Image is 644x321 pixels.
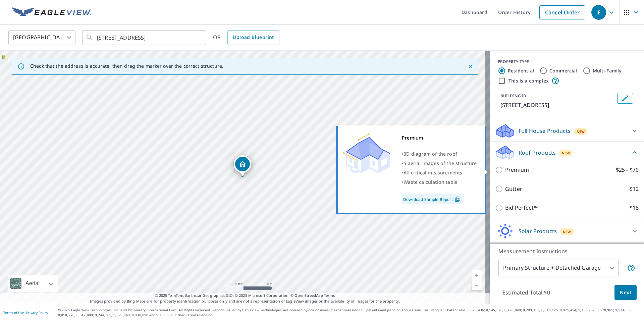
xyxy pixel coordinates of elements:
span: 5 aerial images of the structure [404,160,477,166]
div: • [402,168,477,177]
a: Current Level 19, Zoom Out [472,280,482,290]
label: Multi-Family [593,67,622,74]
button: Edit building 1 [617,93,633,104]
p: $25 - $70 [616,166,639,174]
p: Estimated Total: $0 [497,285,555,300]
p: | [3,311,48,315]
div: Dropped pin, building 1, Residential property, 11824 Murre Ct Waldorf, MD 20601 [234,155,251,176]
div: • [402,177,477,187]
p: $18 [630,204,639,212]
a: Terms [324,293,335,298]
p: © 2025 Eagle View Technologies, Inc. and Pictometry International Corp. All Rights Reserved. Repo... [58,308,641,318]
p: $12 [630,185,639,193]
div: • [402,159,477,168]
a: Upload Blueprint [227,30,279,45]
div: OR [213,30,279,45]
input: Search by address or latitude-longitude [97,28,193,47]
img: EV Logo [12,7,91,17]
div: Full House ProductsNew [495,123,639,139]
p: Full House Products [519,127,571,135]
label: Commercial [549,67,577,74]
a: OpenStreetMap [294,293,323,298]
span: New [563,229,571,234]
span: New [577,129,585,134]
span: © 2025 TomTom, Earthstar Geographics SIO, © 2025 Microsoft Corporation, © [155,293,335,299]
a: Privacy Policy [26,310,48,315]
button: Next [614,285,637,300]
a: Download Sample Report [402,194,464,204]
div: Roof ProductsNew [495,145,639,160]
p: Roof Products [519,149,556,157]
span: Next [620,288,631,297]
button: Close [466,62,475,71]
span: Waste calculation table [404,179,458,185]
span: All critical measurements [404,169,462,176]
a: Terms of Use [3,310,24,315]
label: This is a complex [508,77,549,84]
img: Pdf Icon [453,196,462,202]
div: PROPERTY TYPE [498,59,636,65]
span: New [562,150,570,156]
a: Cancel Order [539,5,585,19]
div: Primary Structure + Detached Garage [498,259,619,277]
p: Premium [505,166,529,174]
p: Bid Perfect™ [505,204,538,212]
p: Measurement Instructions [498,247,635,255]
div: Aerial [8,275,58,292]
div: Premium [402,133,477,143]
p: BUILDING ID [500,93,526,99]
span: Upload Blueprint [233,33,274,42]
img: Premium [343,133,390,173]
span: 3D diagram of the roof [404,151,457,157]
p: Gutter [505,185,522,193]
label: Residential [508,67,534,74]
a: Current Level 19, Zoom In [472,270,482,280]
p: Solar Products [519,227,557,235]
span: Your report will include the primary structure and a detached garage if one exists. [627,264,635,272]
p: [STREET_ADDRESS] [500,101,614,109]
div: Solar ProductsNew [495,223,639,239]
div: JE [591,5,606,20]
div: [GEOGRAPHIC_DATA] [8,28,75,47]
p: Check that the address is accurate, then drag the marker over the correct structure. [30,63,223,69]
div: • [402,149,477,159]
div: Aerial [23,275,42,292]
